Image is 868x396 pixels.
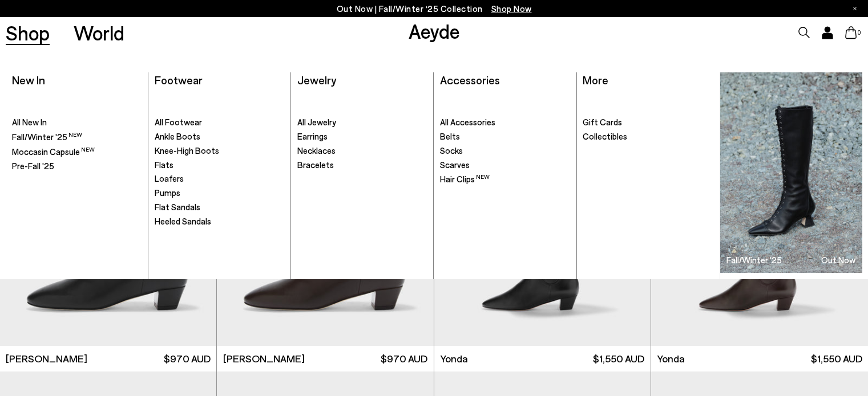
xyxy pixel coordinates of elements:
a: World [74,23,124,43]
a: All New In [12,117,142,128]
a: Fall/Winter '25 Out Now [720,72,862,273]
span: Navigate to /collections/new-in [491,3,532,14]
span: Pumps [155,187,180,198]
span: All New In [12,117,47,127]
span: $970 AUD [164,352,211,366]
a: More [583,73,608,87]
a: Yonda $1,550 AUD [434,346,651,371]
a: Yonda $1,550 AUD [651,346,868,371]
a: Gift Cards [583,117,713,128]
a: Aeyde [409,19,460,43]
a: Ankle Boots [155,131,285,142]
a: Pre-Fall '25 [12,161,142,172]
a: All Accessories [440,117,570,128]
span: $970 AUD [381,352,427,366]
a: Loafers [155,173,285,185]
a: Necklaces [297,145,427,157]
span: $1,550 AUD [593,352,644,366]
p: Out Now | Fall/Winter ‘25 Collection [337,2,532,16]
span: Earrings [297,131,328,141]
span: Flats [155,160,173,170]
a: All Jewelry [297,117,427,128]
a: Earrings [297,131,427,142]
span: Fall/Winter '25 [12,132,82,142]
a: Fall/Winter '25 [12,131,142,143]
a: Collectibles [583,131,713,142]
span: Gift Cards [583,117,622,127]
a: New In [12,73,45,87]
a: Jewelry [297,73,336,87]
span: Belts [440,131,460,141]
a: Footwear [155,73,203,87]
a: 0 [845,26,857,39]
a: Shop [6,23,50,43]
span: Bracelets [297,160,334,170]
span: Moccasin Capsule [12,146,95,157]
a: Accessories [440,73,500,87]
span: Flat Sandals [155,202,200,212]
span: Knee-High Boots [155,145,219,156]
h3: Fall/Winter '25 [726,256,782,264]
span: Loafers [155,173,184,183]
span: [PERSON_NAME] [223,352,305,366]
span: All Footwear [155,117,202,127]
span: Hair Clips [440,174,490,184]
span: Pre-Fall '25 [12,161,54,171]
span: All Jewelry [297,117,336,127]
span: All Accessories [440,117,495,127]
a: Pumps [155,187,285,199]
span: $1,550 AUD [811,352,862,366]
span: Ankle Boots [155,131,200,141]
a: Moccasin Capsule [12,146,142,158]
a: Scarves [440,160,570,171]
a: [PERSON_NAME] $970 AUD [217,346,433,371]
a: Knee-High Boots [155,145,285,157]
span: Scarves [440,160,470,170]
span: Necklaces [297,145,336,156]
a: All Footwear [155,117,285,128]
a: Flat Sandals [155,202,285,213]
a: Hair Clips [440,173,570,185]
span: Collectibles [583,131,627,141]
a: Socks [440,145,570,157]
a: Heeled Sandals [155,216,285,227]
span: Yonda [440,352,468,366]
span: Heeled Sandals [155,216,211,226]
a: Flats [155,160,285,171]
span: Socks [440,145,463,156]
a: Belts [440,131,570,142]
span: Yonda [657,352,685,366]
img: Group_1295_900x.jpg [720,72,862,273]
a: Bracelets [297,160,427,171]
span: 0 [857,30,862,36]
h3: Out Now [821,256,855,264]
span: [PERSON_NAME] [6,352,87,366]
